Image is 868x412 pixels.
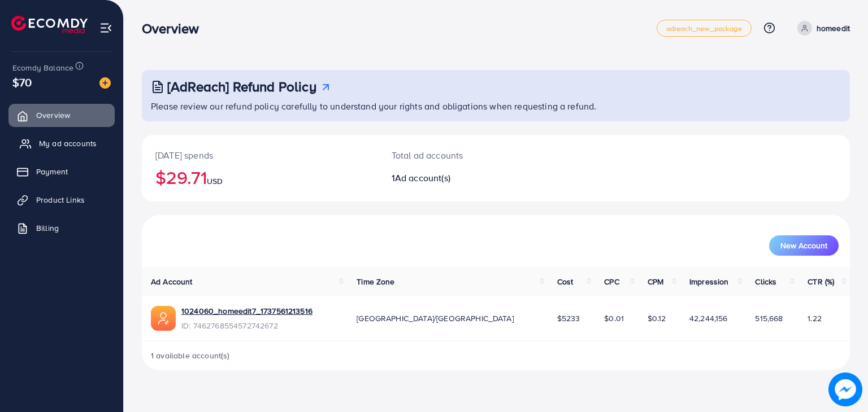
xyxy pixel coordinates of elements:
[151,350,230,361] span: 1 available account(s)
[769,235,839,256] button: New Account
[828,372,862,406] img: image
[689,313,728,324] span: 42,244,156
[12,62,73,73] span: Ecomdy Balance
[657,20,752,37] a: adreach_new_package
[648,313,666,324] span: $0.12
[666,25,742,32] span: adreach_new_package
[604,276,619,287] span: CPC
[151,306,176,331] img: ic-ads-acc.e4c84228.svg
[151,99,843,113] p: Please review our refund policy carefully to understand your rights and obligations when requesti...
[155,148,364,162] p: [DATE] spends
[167,78,316,95] h3: [AdReach] Refund Policy
[142,20,208,37] h3: Overview
[8,132,115,155] a: My ad accounts
[11,16,88,33] img: logo
[99,77,111,89] img: image
[181,320,313,331] span: ID: 7462768554572742672
[12,74,32,90] span: $70
[817,21,850,35] p: homeedit
[557,276,574,287] span: Cost
[755,276,776,287] span: Clicks
[557,313,580,324] span: $5233
[36,222,59,234] span: Billing
[357,276,394,287] span: Time Zone
[780,242,827,249] span: New Account
[793,21,850,36] a: homeedit
[39,138,97,149] span: My ad accounts
[808,313,822,324] span: 1.22
[357,313,514,324] span: [GEOGRAPHIC_DATA]/[GEOGRAPHIC_DATA]
[207,176,223,187] span: USD
[36,166,68,177] span: Payment
[181,305,313,317] a: 1024060_homeedit7_1737561213516
[689,276,729,287] span: Impression
[99,21,112,34] img: menu
[392,173,541,183] h2: 1
[808,276,834,287] span: CTR (%)
[8,160,115,183] a: Payment
[36,194,85,205] span: Product Links
[392,148,541,162] p: Total ad accounts
[151,276,193,287] span: Ad Account
[36,109,70,121] span: Overview
[8,189,115,211] a: Product Links
[395,172,450,184] span: Ad account(s)
[604,313,624,324] span: $0.01
[8,104,115,126] a: Overview
[155,166,364,188] h2: $29.71
[8,217,115,239] a: Billing
[755,313,783,324] span: 515,668
[648,276,663,287] span: CPM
